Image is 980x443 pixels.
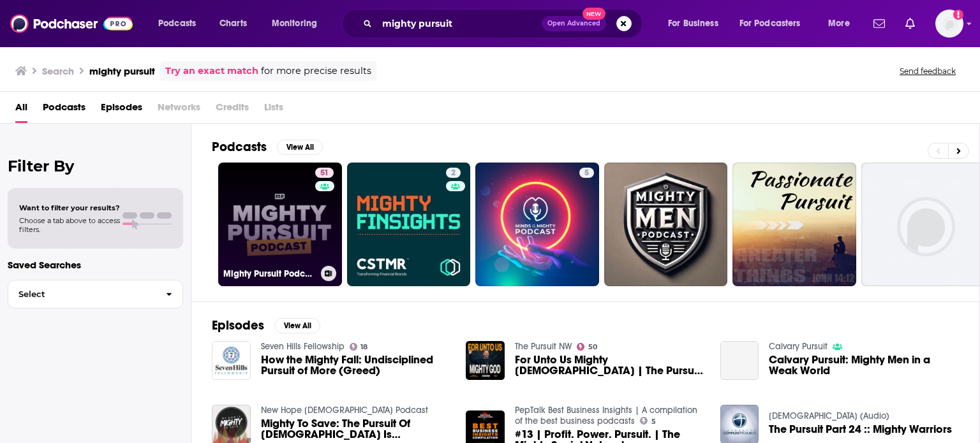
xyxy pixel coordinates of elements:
span: Mighty To Save: The Pursuit Of [DEMOGRAPHIC_DATA] Is Undeniable [261,418,451,440]
a: The Pursuit Part 24 :: Mighty Warriors [769,424,952,435]
a: 5 [579,168,594,178]
span: Lists [264,97,283,123]
h2: Podcasts [212,139,267,155]
span: Podcasts [158,15,196,33]
span: Credits [216,97,249,123]
a: 18 [350,343,368,351]
a: PepTalk Best Business Insights | A compilation of the best business podcasts [515,405,697,426]
a: Lafayette Community Church (Audio) [769,410,889,421]
a: New Hope Church Podcast [261,405,428,416]
button: open menu [149,13,212,34]
a: Show notifications dropdown [900,13,920,34]
button: open menu [659,13,734,34]
button: Open AdvancedNew [542,16,606,31]
button: open menu [819,13,866,34]
a: 50 [577,343,597,351]
h3: mighty pursuit [89,65,155,77]
span: More [828,15,850,33]
a: Show notifications dropdown [868,13,890,34]
a: Calvary Pursuit: Mighty Men in a Weak World [769,354,959,376]
span: For Podcasters [739,15,801,33]
a: Try an exact match [165,64,258,78]
div: Search podcasts, credits, & more... [354,9,655,38]
span: 5 [651,419,656,425]
a: Charts [211,13,255,34]
span: 51 [320,167,329,180]
a: 2 [446,168,461,178]
span: 18 [360,344,367,350]
a: 5 [475,163,599,286]
img: For Unto Us Mighty God | The Pursuit | 12.16.24 | Jude Fouquier [466,341,505,380]
a: EpisodesView All [212,317,320,333]
svg: Add a profile image [953,10,963,20]
span: Select [8,290,156,298]
a: PodcastsView All [212,139,323,155]
button: open menu [263,13,334,34]
a: 51 [315,168,334,178]
img: How the Mighty Fall: Undisciplined Pursuit of More (Greed) [212,341,251,380]
h2: Episodes [212,317,264,333]
span: 2 [451,167,456,180]
span: Want to filter your results? [19,203,120,212]
span: Monitoring [272,15,317,33]
span: Networks [158,97,200,123]
span: For Business [668,15,718,33]
button: View All [274,318,320,333]
a: Calvary Pursuit [769,341,828,352]
a: Mighty To Save: The Pursuit Of God Is Undeniable [261,418,451,440]
span: 5 [584,167,589,180]
button: open menu [731,13,819,34]
h3: Search [42,65,74,77]
h3: Mighty Pursuit Podcast [223,268,316,279]
a: The Pursuit NW [515,341,572,352]
a: Podcasts [43,97,85,123]
span: Charts [219,15,247,33]
span: Choose a tab above to access filters. [19,216,120,234]
a: 2 [347,163,471,286]
span: New [583,8,605,20]
button: Show profile menu [935,10,963,38]
button: Select [8,280,183,309]
span: for more precise results [261,64,371,78]
span: For Unto Us Mighty [DEMOGRAPHIC_DATA] | The Pursuit | [DATE] | [PERSON_NAME] [515,354,705,376]
span: Open Advanced [547,20,600,27]
a: 5 [640,417,656,425]
input: Search podcasts, credits, & more... [377,13,542,34]
a: Seven Hills Fellowship [261,341,345,352]
span: Logged in as NickG [935,10,963,38]
a: Episodes [101,97,142,123]
a: 51Mighty Pursuit Podcast [218,163,342,286]
a: For Unto Us Mighty God | The Pursuit | 12.16.24 | Jude Fouquier [515,354,705,376]
h2: Filter By [8,157,183,175]
img: Podchaser - Follow, Share and Rate Podcasts [10,11,133,36]
a: How the Mighty Fall: Undisciplined Pursuit of More (Greed) [261,354,451,376]
img: User Profile [935,10,963,38]
p: Saved Searches [8,259,183,271]
button: View All [277,140,323,155]
span: 50 [588,344,597,350]
a: Calvary Pursuit: Mighty Men in a Weak World [720,341,759,380]
button: Send feedback [896,66,960,76]
a: All [15,97,27,123]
